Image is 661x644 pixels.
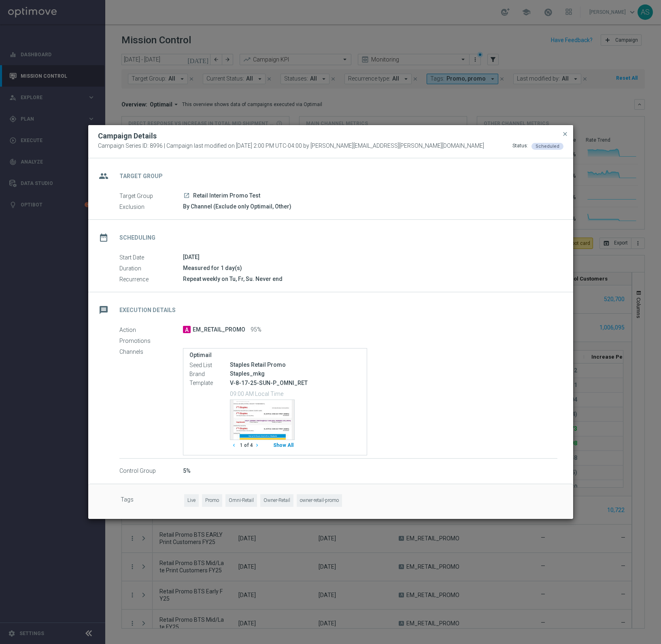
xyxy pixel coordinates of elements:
[183,275,557,283] div: Repeat weekly on Tu, Fr, Su. Never end
[119,337,183,344] label: Promotions
[230,389,361,397] p: 09:00 AM Local Time
[98,131,157,141] h2: Campaign Details
[119,172,163,180] h2: Target Group
[230,379,361,387] p: V-8-17-25-SUN-P_OMNI_RET
[119,192,183,200] label: Target Group
[183,202,557,210] div: By Channel (Exclude only Optimail, Other)
[225,494,257,507] span: Omni-Retail
[260,494,293,507] span: Owner-Retail
[96,169,111,183] i: group
[251,326,261,334] span: 95%
[189,370,230,378] label: Brand
[184,494,199,507] span: Live
[536,144,559,149] span: Scheduled
[189,361,230,369] label: Seed List
[119,348,183,355] label: Channels
[272,440,295,451] button: Show All
[183,467,557,475] div: 5%
[531,142,563,149] colored-tag: Scheduled
[189,352,361,359] label: Optimail
[183,326,191,333] span: A
[96,230,111,245] i: date_range
[254,442,260,448] i: chevron_right
[119,276,183,283] label: Recurrence
[230,361,361,369] div: Staples Retail Promo
[193,192,260,200] span: Retail Interim Promo Test
[98,142,484,150] span: Campaign Series ID: 8996 | Campaign last modified on [DATE] 2:00 PM UTC-04:00 by [PERSON_NAME][EM...
[121,494,184,507] label: Tags
[119,234,155,242] h2: Scheduling
[240,442,253,449] span: 1 of 4
[183,192,190,199] i: launch
[119,306,176,314] h2: Execution Details
[183,253,557,261] div: [DATE]
[183,192,190,200] a: launch
[512,142,528,150] div: Status:
[253,440,263,451] button: chevron_right
[562,131,568,137] span: close
[96,303,111,317] i: message
[119,265,183,272] label: Duration
[193,326,245,334] span: EM_RETAIL_PROMO
[183,264,557,272] div: Measured for 1 day(s)
[202,494,222,507] span: Promo
[230,370,361,378] div: Staples_mkg
[119,468,183,475] label: Control Group
[189,379,230,387] label: Template
[230,440,240,451] button: chevron_left
[297,494,342,507] span: owner-retail-promo
[119,203,183,210] label: Exclusion
[119,326,183,334] label: Action
[231,442,237,448] i: chevron_left
[119,254,183,261] label: Start Date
